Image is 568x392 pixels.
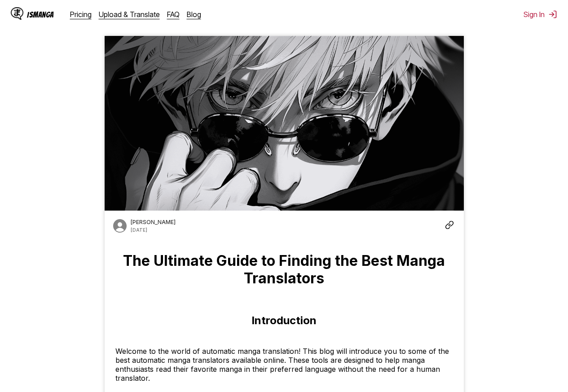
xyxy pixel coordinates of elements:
p: Author [131,219,176,225]
img: Cover [105,36,464,211]
button: Sign In [524,10,557,19]
img: IsManga Logo [11,7,23,20]
div: IsManga [27,10,54,19]
a: Pricing [70,10,92,19]
strong: Introduction [251,314,317,327]
p: Welcome to the world of automatic manga translation! This blog will introduce you to some of the ... [115,347,453,383]
a: IsManga LogoIsManga [11,7,70,22]
p: Date published [131,227,147,233]
img: Copy Article Link [445,220,454,230]
a: FAQ [167,10,180,19]
img: Sign out [548,10,557,19]
img: Author avatar [112,218,128,234]
a: Blog [187,10,201,19]
a: Upload & Translate [99,10,160,19]
h1: The Ultimate Guide to Finding the Best Manga Translators [112,252,457,287]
